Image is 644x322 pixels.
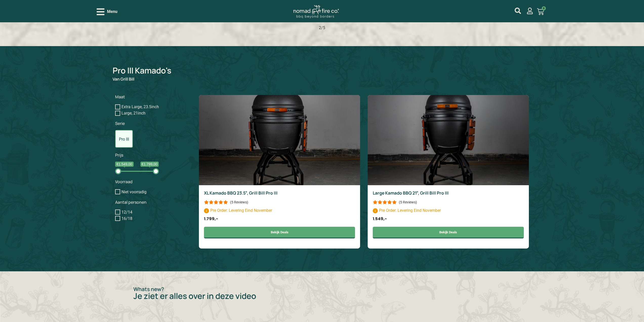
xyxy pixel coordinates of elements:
[121,216,132,221] label: 16/18
[115,200,159,205] h3: Aantal personen
[107,9,117,15] span: Menu
[293,5,339,18] img: Nomad Logo
[230,200,248,204] p: (5 Reviews)
[133,292,511,300] h2: Je ziet er alles over in deze video
[121,210,132,214] label: 12/14
[115,153,159,158] h3: Prijs
[133,287,511,292] p: Whats new?
[515,8,521,14] a: mijn account
[121,104,159,109] label: Extra Large, 23.5inch
[97,7,117,16] div: Open/Close Menu
[368,95,529,185] img: large kamado pro III grill bill
[113,77,531,81] p: Van Grill Bill
[115,179,159,184] h3: Voorraad
[140,162,159,167] span: €1.799,00
[115,130,133,148] label: Pro III
[527,8,533,14] a: mijn account
[531,5,550,18] a: 0
[199,95,360,185] img: Kamado BBQ Grill Bill Pro III Extra Large front
[323,25,325,30] span: 5
[399,200,417,204] p: (5 Reviews)
[115,121,159,126] h3: Serie
[115,162,133,167] span: €1.549,00
[624,154,639,169] iframe: Brevo live chat
[204,227,355,238] a: Toevoegen aan winkelwagen: “XL Kamado BBQ 23.5", Grill Bill Pro III“
[113,66,531,74] h2: Pro III Kamado's
[204,190,278,196] a: XL Kamado BBQ 23.5″, Grill Bill Pro III
[373,227,524,238] a: Toevoegen aan winkelwagen: “Large Kamado BBQ 21", Grill Bill Pro III“
[121,111,146,116] label: Large, 21inch
[115,94,159,99] h3: Maat
[373,207,524,214] p: Pre Order: Levering Eind November
[319,25,321,30] span: 2
[8,25,636,31] div: /
[121,189,147,194] label: Niet voorradig
[542,6,546,10] span: 0
[373,190,449,196] a: Large Kamado BBQ 21″, Grill Bill Pro III
[204,207,355,214] p: Pre Order: Levering Eind November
